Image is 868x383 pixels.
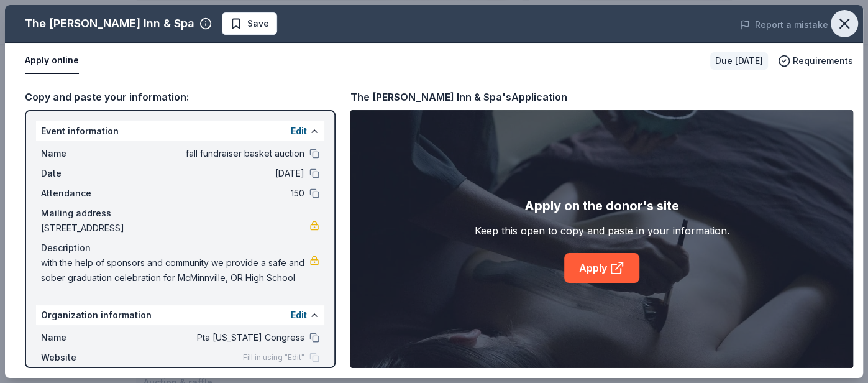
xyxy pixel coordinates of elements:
[564,253,639,283] a: Apply
[475,223,729,238] div: Keep this open to copy and paste in your information.
[41,186,124,201] span: Attendance
[41,166,124,181] span: Date
[243,353,304,362] span: Fill in using "Edit"
[222,12,277,35] button: Save
[25,89,336,105] div: Copy and paste your information:
[350,89,567,105] div: The [PERSON_NAME] Inn & Spa's Application
[41,206,319,221] div: Mailing address
[41,241,319,256] div: Description
[41,221,309,236] span: [STREET_ADDRESS]
[247,16,269,31] span: Save
[524,196,679,216] div: Apply on the donor's site
[36,121,324,141] div: Event information
[41,146,124,161] span: Name
[41,256,309,285] span: with the help of sponsors and community we provide a safe and sober graduation celebration for Mc...
[25,48,79,74] button: Apply online
[124,186,304,201] span: 150
[41,350,124,365] span: Website
[710,52,768,70] div: Due [DATE]
[36,305,324,325] div: Organization information
[778,53,853,68] button: Requirements
[124,146,304,161] span: fall fundraiser basket auction
[291,124,307,139] button: Edit
[124,330,304,345] span: Pta [US_STATE] Congress
[25,14,194,34] div: The [PERSON_NAME] Inn & Spa
[291,308,307,323] button: Edit
[124,166,304,181] span: [DATE]
[740,17,828,32] button: Report a mistake
[41,330,124,345] span: Name
[793,53,853,68] span: Requirements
